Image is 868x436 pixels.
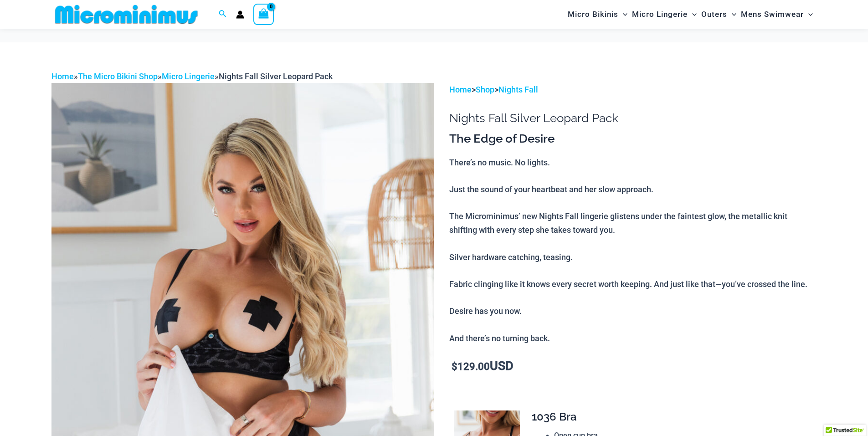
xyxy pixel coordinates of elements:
span: Micro Bikinis [568,3,618,26]
a: Home [51,72,74,81]
p: There’s no music. No lights. Just the sound of your heartbeat and her slow approach. The Micromin... [449,156,817,345]
span: 1036 Bra [532,410,577,423]
span: Menu Toggle [804,3,813,26]
a: OutersMenu ToggleMenu Toggle [699,3,739,26]
span: Menu Toggle [727,3,736,26]
a: Account icon link [236,10,244,19]
a: Shop [476,85,494,94]
a: Micro BikinisMenu ToggleMenu Toggle [565,3,630,26]
a: View Shopping Cart, empty [253,4,274,25]
span: » » » [51,72,333,81]
h1: Nights Fall Silver Leopard Pack [449,111,817,125]
span: Menu Toggle [688,3,697,26]
nav: Site Navigation [564,1,817,27]
h3: The Edge of Desire [449,131,817,147]
span: Menu Toggle [618,3,627,26]
span: Micro Lingerie [632,3,688,26]
a: Search icon link [219,9,227,20]
a: Micro LingerieMenu ToggleMenu Toggle [630,3,699,26]
p: > > [449,83,817,97]
span: Mens Swimwear [741,3,804,26]
span: Nights Fall Silver Leopard Pack [219,72,333,81]
a: Nights Fall [498,85,538,94]
a: Mens SwimwearMenu ToggleMenu Toggle [739,3,815,26]
img: MM SHOP LOGO FLAT [51,4,201,25]
bdi: 129.00 [452,361,490,372]
a: Micro Lingerie [162,72,215,81]
a: Home [449,85,472,94]
span: Outers [701,3,727,26]
span: $ [452,361,457,372]
p: USD [449,359,817,374]
a: The Micro Bikini Shop [78,72,158,81]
